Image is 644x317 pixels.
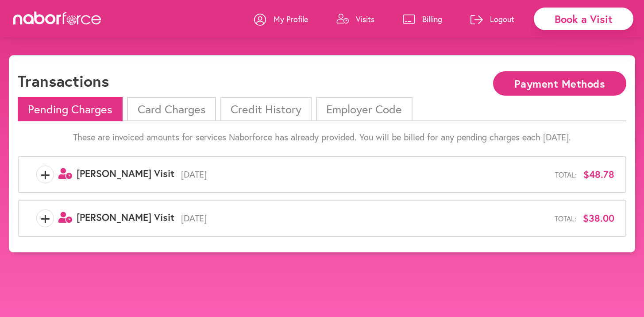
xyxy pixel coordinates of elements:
a: Payment Methods [493,78,626,87]
h1: Transactions [18,71,109,90]
a: Logout [470,6,514,32]
li: Card Charges [127,97,216,121]
button: Payment Methods [493,71,626,96]
span: $38.00 [583,213,614,224]
div: Book a Visit [534,8,633,30]
p: Billing [422,14,442,24]
span: [PERSON_NAME] Visit [77,167,174,180]
p: My Profile [274,14,308,24]
a: Billing [403,6,442,32]
span: [DATE] [174,169,555,180]
p: Visits [356,14,374,24]
a: Visits [336,6,374,32]
span: + [37,209,54,227]
span: Total: [555,170,577,179]
li: Pending Charges [18,97,123,121]
span: [PERSON_NAME] Visit [77,211,174,224]
span: $48.78 [583,169,614,180]
li: Credit History [220,97,312,121]
span: + [37,166,54,183]
span: [DATE] [174,213,555,224]
li: Employer Code [316,97,412,121]
p: These are invoiced amounts for services Naborforce has already provided. You will be billed for a... [18,132,626,143]
a: My Profile [254,6,308,32]
span: Total: [555,214,576,223]
p: Logout [490,14,514,24]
